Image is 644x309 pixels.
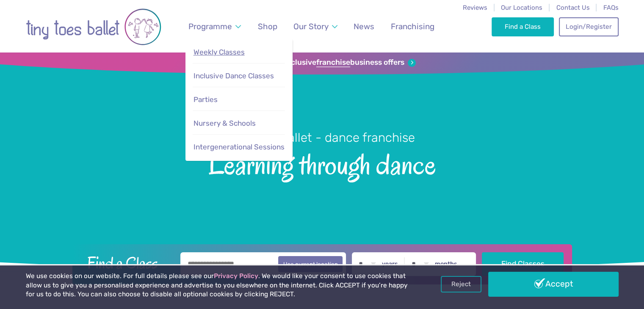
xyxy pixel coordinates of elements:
[193,114,285,132] a: Nursery & Schools
[254,17,281,36] a: Shop
[26,6,161,48] img: tiny toes ballet
[214,272,258,280] a: Privacy Policy
[193,91,285,109] a: Parties
[559,17,618,36] a: Login/Register
[391,22,434,31] span: Franchising
[228,58,416,67] a: Sign up for our exclusivefranchisebusiness offers
[435,260,457,268] label: months
[193,119,256,127] span: Nursery & Schools
[441,276,481,292] a: Reject
[188,22,232,31] span: Programme
[193,143,285,151] span: Intergenerational Sessions
[501,4,542,11] a: Our Locations
[193,43,285,61] a: Weekly Classes
[293,22,329,31] span: Our Story
[382,260,398,268] label: years
[387,17,438,36] a: Franchising
[229,130,415,145] small: tiny toes ballet - dance franchise
[492,17,554,36] a: Find a Class
[354,22,374,31] span: News
[193,72,274,80] span: Inclusive Dance Classes
[289,17,341,36] a: Our Story
[603,4,619,11] a: FAQs
[193,138,285,156] a: Intergenerational Sessions
[258,22,277,31] span: Shop
[482,252,564,276] button: Find Classes
[193,67,285,85] a: Inclusive Dance Classes
[350,17,379,36] a: News
[26,272,411,299] p: We use cookies on our website. For full details please see our . We would like your consent to us...
[193,48,245,56] span: Weekly Classes
[80,252,174,273] h2: Find a Class
[184,17,245,36] a: Programme
[488,272,619,296] a: Accept
[193,95,218,104] span: Parties
[15,146,629,180] span: Learning through dance
[463,4,487,11] a: Reviews
[556,4,589,11] a: Contact Us
[316,58,350,67] strong: franchise
[278,256,343,272] button: Use current location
